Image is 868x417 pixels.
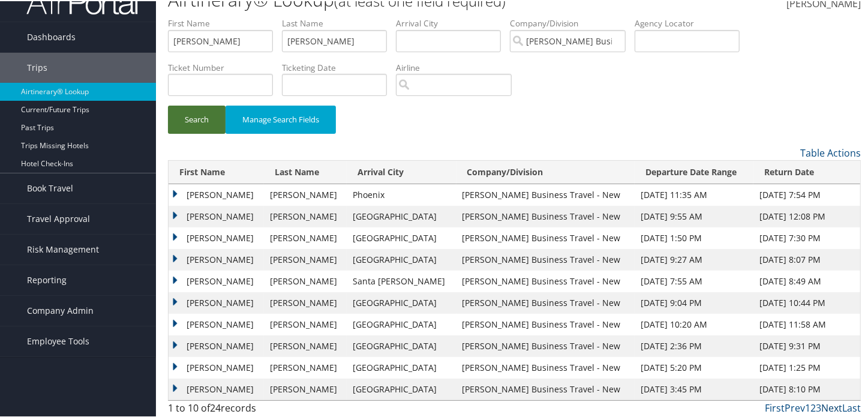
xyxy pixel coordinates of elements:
td: [PERSON_NAME] Business Travel - New [456,313,635,334]
td: [PERSON_NAME] Business Travel - New [456,248,635,269]
label: First Name [168,16,282,28]
td: [PERSON_NAME] [169,205,264,226]
td: [PERSON_NAME] [264,269,347,291]
td: [PERSON_NAME] [169,183,264,205]
td: [PERSON_NAME] Business Travel - New [456,291,635,313]
td: [DATE] 1:50 PM [635,226,753,248]
label: Airline [396,61,521,73]
td: [DATE] 2:36 PM [635,334,753,356]
label: Agency Locator [635,16,749,28]
td: [PERSON_NAME] [264,356,347,377]
span: Reporting [27,264,67,294]
td: [PERSON_NAME] Business Travel - New [456,356,635,377]
a: Next [821,400,842,413]
td: [PERSON_NAME] [169,334,264,356]
td: [GEOGRAPHIC_DATA] [347,377,456,399]
span: Employee Tools [27,325,89,355]
th: Last Name: activate to sort column ascending [264,160,347,183]
label: Company/Division [510,16,635,28]
td: [DATE] 8:49 AM [753,269,860,291]
td: Phoenix [347,183,456,205]
td: [GEOGRAPHIC_DATA] [347,313,456,334]
td: [DATE] 9:04 PM [635,291,753,313]
td: [PERSON_NAME] [169,313,264,334]
th: Departure Date Range: activate to sort column ascending [635,160,753,183]
a: 1 [805,400,810,413]
td: [GEOGRAPHIC_DATA] [347,205,456,226]
a: 3 [816,400,821,413]
a: Table Actions [800,145,861,158]
span: Dashboards [27,21,76,51]
td: [DATE] 10:20 AM [635,313,753,334]
td: [PERSON_NAME] Business Travel - New [456,205,635,226]
th: First Name: activate to sort column ascending [169,160,264,183]
button: Manage Search Fields [226,104,336,133]
td: [GEOGRAPHIC_DATA] [347,334,456,356]
td: [DATE] 1:25 PM [753,356,860,377]
label: Ticketing Date [282,61,396,73]
span: Risk Management [27,233,99,263]
td: [DATE] 10:44 PM [753,291,860,313]
td: [GEOGRAPHIC_DATA] [347,291,456,313]
td: [DATE] 8:07 PM [753,248,860,269]
th: Return Date: activate to sort column ascending [753,160,860,183]
a: Last [842,400,861,413]
td: [PERSON_NAME] [169,269,264,291]
td: [PERSON_NAME] Business Travel - New [456,269,635,291]
td: [PERSON_NAME] [264,226,347,248]
span: Travel Approval [27,203,90,233]
td: [PERSON_NAME] [264,291,347,313]
label: Arrival City [396,16,510,28]
span: 24 [210,400,221,413]
label: Ticket Number [168,61,282,73]
span: Book Travel [27,172,73,202]
td: [PERSON_NAME] [169,248,264,269]
span: Company Admin [27,295,94,325]
td: [DATE] 7:55 AM [635,269,753,291]
td: [PERSON_NAME] [264,205,347,226]
td: [PERSON_NAME] [264,377,347,399]
td: [PERSON_NAME] [169,291,264,313]
td: [PERSON_NAME] Business Travel - New [456,183,635,205]
span: Trips [27,52,47,82]
label: Last Name [282,16,396,28]
td: [GEOGRAPHIC_DATA] [347,226,456,248]
a: Prev [785,400,805,413]
td: [DATE] 7:54 PM [753,183,860,205]
td: [GEOGRAPHIC_DATA] [347,248,456,269]
td: [PERSON_NAME] Business Travel - New [456,334,635,356]
td: [PERSON_NAME] [169,226,264,248]
a: 2 [810,400,816,413]
th: Company/Division [456,160,635,183]
td: [PERSON_NAME] [264,313,347,334]
td: [DATE] 8:10 PM [753,377,860,399]
td: Santa [PERSON_NAME] [347,269,456,291]
td: [PERSON_NAME] Business Travel - New [456,226,635,248]
a: First [765,400,785,413]
td: [PERSON_NAME] [169,356,264,377]
td: [DATE] 3:45 PM [635,377,753,399]
td: [DATE] 9:55 AM [635,205,753,226]
td: [DATE] 9:27 AM [635,248,753,269]
td: [DATE] 9:31 PM [753,334,860,356]
td: [PERSON_NAME] [264,183,347,205]
td: [PERSON_NAME] Business Travel - New [456,377,635,399]
td: [DATE] 12:08 PM [753,205,860,226]
button: Search [168,104,226,133]
td: [DATE] 11:35 AM [635,183,753,205]
td: [GEOGRAPHIC_DATA] [347,356,456,377]
th: Arrival City: activate to sort column ascending [347,160,456,183]
td: [PERSON_NAME] [264,334,347,356]
td: [PERSON_NAME] [169,377,264,399]
td: [DATE] 11:58 AM [753,313,860,334]
td: [PERSON_NAME] [264,248,347,269]
td: [DATE] 7:30 PM [753,226,860,248]
td: [DATE] 5:20 PM [635,356,753,377]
